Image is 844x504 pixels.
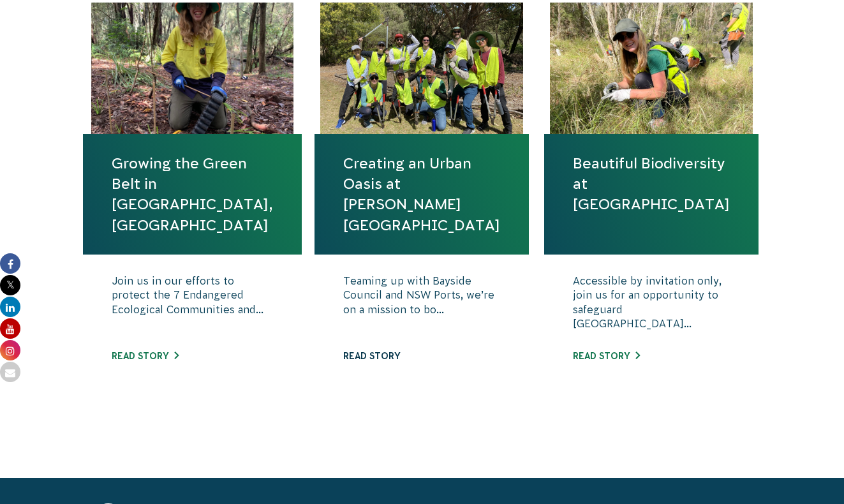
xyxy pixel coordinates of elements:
a: Read story [343,351,410,361]
a: Growing the Green Belt in [GEOGRAPHIC_DATA], [GEOGRAPHIC_DATA] [112,153,273,235]
a: Read story [573,351,640,361]
p: Accessible by invitation only, join us for an opportunity to safeguard [GEOGRAPHIC_DATA]... [573,274,730,337]
p: Teaming up with Bayside Council and NSW Ports, we’re on a mission to bo... [343,274,500,337]
a: Read story [112,351,179,361]
a: Beautiful Biodiversity at [GEOGRAPHIC_DATA] [573,153,730,215]
a: Creating an Urban Oasis at [PERSON_NAME][GEOGRAPHIC_DATA] [343,153,500,235]
p: Join us in our efforts to protect the 7 Endangered Ecological Communities and... [112,274,273,337]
